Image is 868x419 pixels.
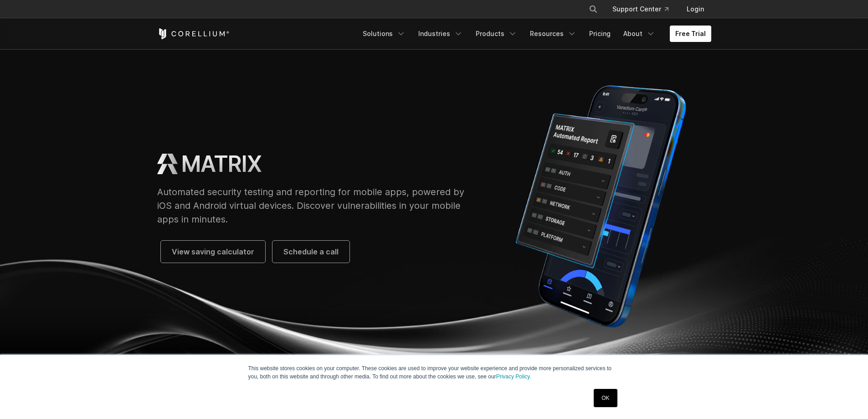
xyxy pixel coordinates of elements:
a: Solutions [357,26,411,42]
a: OK [594,389,617,407]
button: Search [585,1,601,17]
a: Resources [524,26,582,42]
p: Automated security testing and reporting for mobile apps, powered by iOS and Android virtual devi... [157,185,473,226]
a: View saving calculator [161,241,265,263]
span: View saving calculator [172,246,254,257]
a: Login [679,1,711,17]
img: MATRIX Logo [157,154,178,174]
a: Schedule a call [272,241,349,263]
a: Privacy Policy. [496,373,531,380]
p: This website stores cookies on your computer. These cookies are used to improve your website expe... [248,364,620,381]
a: About [618,26,661,42]
div: Navigation Menu [357,26,711,42]
a: Corellium Home [157,28,230,39]
h1: MATRIX [181,150,262,178]
img: Corellium MATRIX automated report on iPhone showing app vulnerability test results across securit... [491,78,711,334]
a: Industries [413,26,468,42]
a: Support Center [605,1,676,17]
a: Products [470,26,523,42]
a: Free Trial [670,26,711,42]
span: Schedule a call [283,246,339,257]
div: Navigation Menu [578,1,711,17]
a: Pricing [584,26,616,42]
